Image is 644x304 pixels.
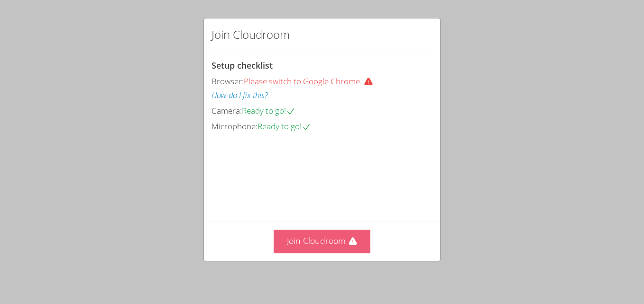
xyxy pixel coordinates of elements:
span: Ready to go! [242,105,295,116]
button: How do I fix this? [212,89,268,102]
button: Join Cloudroom [274,230,371,253]
h2: Join Cloudroom [212,26,290,43]
span: Setup checklist [212,60,273,71]
span: Camera: [212,105,242,116]
span: Ready to go! [258,121,311,132]
span: Browser: [212,76,244,87]
span: Please switch to Google Chrome. [244,76,381,87]
span: Microphone: [212,121,258,132]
